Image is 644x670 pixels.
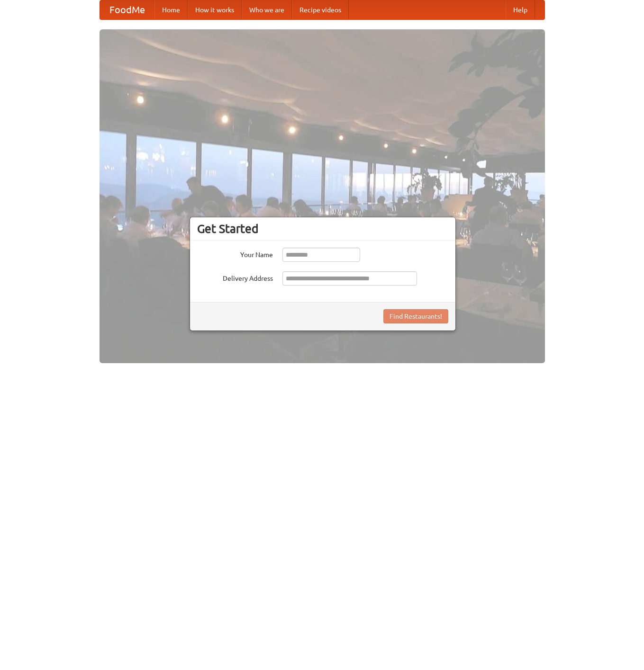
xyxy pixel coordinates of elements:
[188,0,242,19] a: How it works
[506,0,535,19] a: Help
[100,0,154,19] a: FoodMe
[154,0,188,19] a: Home
[292,0,349,19] a: Recipe videos
[242,0,292,19] a: Who we are
[383,309,448,323] button: Find Restaurants!
[197,248,273,259] label: Your Name
[197,271,273,283] label: Delivery Address
[197,222,448,236] h3: Get Started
